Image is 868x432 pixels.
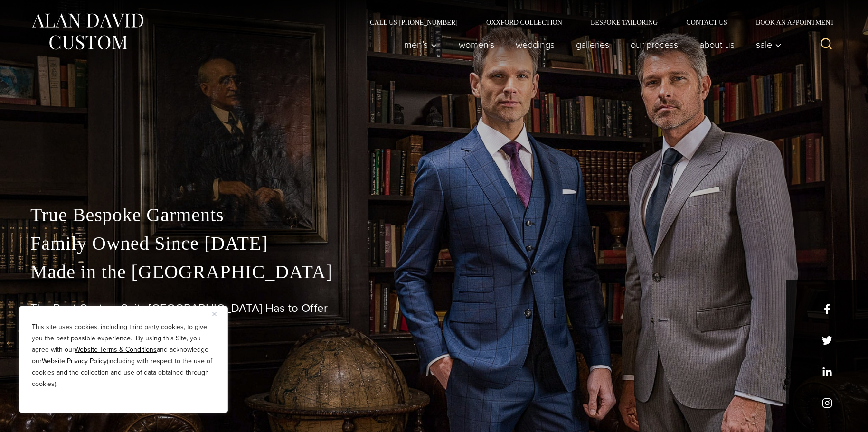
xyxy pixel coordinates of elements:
a: Oxxford Collection [472,19,576,26]
a: Women’s [448,35,505,54]
button: Close [212,308,224,319]
a: Bespoke Tailoring [576,19,672,26]
span: Sale [756,40,782,49]
nav: Secondary Navigation [356,19,838,26]
span: Men’s [404,40,437,49]
a: weddings [505,35,566,54]
a: Call Us [PHONE_NUMBER] [356,19,472,26]
img: Alan David Custom [30,10,144,53]
a: Contact Us [672,19,742,26]
a: Website Privacy Policy [42,356,107,366]
button: View Search Form [815,33,838,56]
h1: The Best Custom Suits [GEOGRAPHIC_DATA] Has to Offer [30,301,838,315]
a: Our Process [620,35,689,54]
a: Book an Appointment [742,19,838,26]
nav: Primary Navigation [394,35,787,54]
a: Website Terms & Conditions [75,345,157,355]
img: Close [212,312,217,316]
a: Galleries [566,35,620,54]
a: About Us [689,35,745,54]
p: True Bespoke Garments Family Owned Since [DATE] Made in the [GEOGRAPHIC_DATA] [30,201,838,286]
p: This site uses cookies, including third party cookies, to give you the best possible experience. ... [32,321,215,390]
